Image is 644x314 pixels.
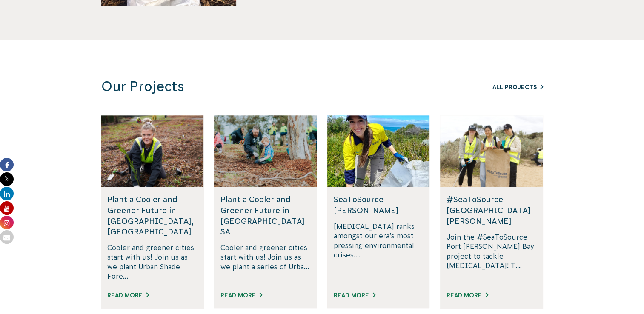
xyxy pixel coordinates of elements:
h5: Plant a Cooler and Greener Future in [GEOGRAPHIC_DATA] SA [220,194,310,237]
h5: SeaToSource [PERSON_NAME] [334,194,424,215]
a: Read More [447,292,488,299]
p: Cooler and greener cities start with us! Join us as we plant Urban Shade Fore... [107,243,197,281]
h3: Our Projects [101,78,428,95]
p: Cooler and greener cities start with us! Join us as we plant a series of Urba... [220,243,310,281]
a: Read More [220,292,262,299]
h5: Plant a Cooler and Greener Future in [GEOGRAPHIC_DATA], [GEOGRAPHIC_DATA] [107,194,197,237]
a: Read More [334,292,375,299]
h5: #SeaToSource [GEOGRAPHIC_DATA][PERSON_NAME] [447,194,536,226]
a: All Projects [492,84,543,91]
a: Read More [107,292,149,299]
p: [MEDICAL_DATA] ranks amongst our era’s most pressing environmental crises.... [334,222,424,281]
p: Join the #SeaToSource Port [PERSON_NAME] Bay project to tackle [MEDICAL_DATA]! T... [447,232,536,281]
